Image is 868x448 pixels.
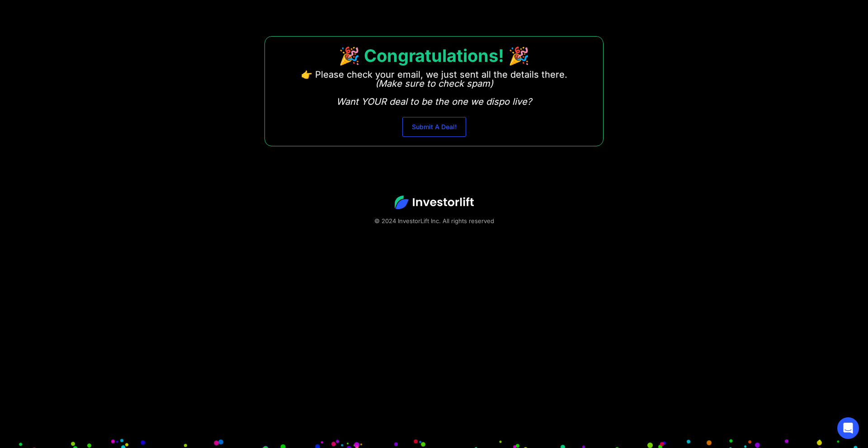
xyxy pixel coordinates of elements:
div: © 2024 InvestorLift Inc. All rights reserved [32,216,836,225]
strong: 🎉 Congratulations! 🎉 [339,45,529,66]
a: Submit A Deal! [402,117,466,137]
em: (Make sure to check spam) Want YOUR deal to be the one we dispo live? [336,78,532,107]
p: 👉 Please check your email, we just sent all the details there. ‍ [301,70,567,106]
div: Open Intercom Messenger [837,417,859,439]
